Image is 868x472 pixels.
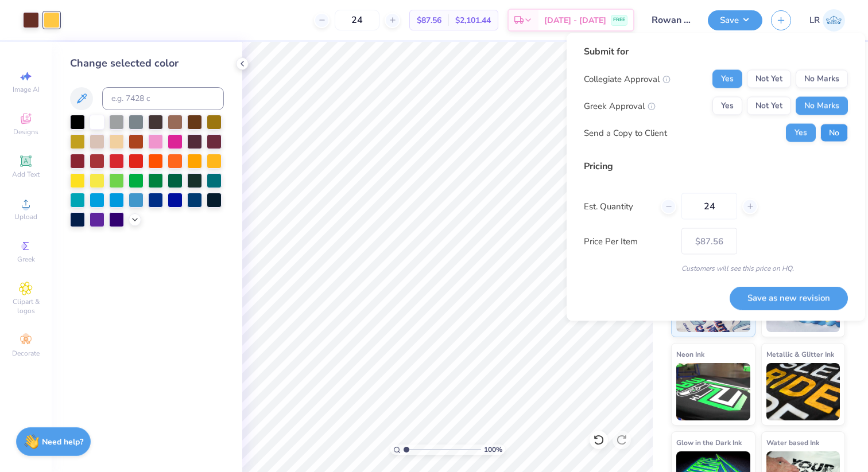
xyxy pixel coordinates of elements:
[712,97,742,115] button: Yes
[544,14,606,26] span: [DATE] - [DATE]
[484,444,502,455] span: 100 %
[14,212,37,221] span: Upload
[613,16,625,24] span: FREE
[17,255,35,264] span: Greek
[747,97,791,115] button: Not Yet
[730,286,848,310] button: Save as new revision
[584,72,671,85] div: Collegiate Approval
[796,97,848,115] button: No Marks
[12,349,40,358] span: Decorate
[42,436,83,447] strong: Need help?
[584,159,848,173] div: Pricing
[796,70,848,88] button: No Marks
[102,87,224,110] input: e.g. 7428 c
[712,70,742,88] button: Yes
[584,263,848,274] div: Customers will see this price on HQ.
[6,297,46,315] span: Clipart & logos
[70,56,224,71] div: Change selected color
[584,126,667,139] div: Send a Copy to Client
[584,200,652,213] label: Est. Quantity
[417,14,441,26] span: $87.56
[766,436,819,448] span: Water based Ink
[786,124,816,142] button: Yes
[809,14,820,27] span: LR
[584,235,673,248] label: Price Per Item
[584,45,848,58] div: Submit for
[747,70,791,88] button: Not Yet
[708,10,762,30] button: Save
[13,85,40,94] span: Image AI
[766,348,834,360] span: Metallic & Glitter Ink
[455,14,491,26] span: $2,101.44
[823,9,845,32] img: Lindsey Rawding
[676,348,704,360] span: Neon Ink
[335,10,379,30] input: – –
[584,99,656,112] div: Greek Approval
[766,363,840,420] img: Metallic & Glitter Ink
[809,9,845,32] a: LR
[676,436,742,448] span: Glow in the Dark Ink
[820,124,848,142] button: No
[676,363,750,420] img: Neon Ink
[643,9,699,32] input: Untitled Design
[12,170,40,179] span: Add Text
[681,193,737,220] input: – –
[13,127,38,136] span: Designs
